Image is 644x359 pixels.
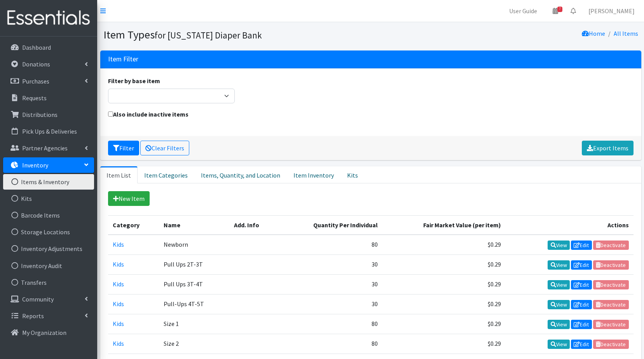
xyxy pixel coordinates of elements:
h1: Item Types [103,28,368,42]
a: View [548,320,570,329]
a: Reports [3,308,94,324]
a: Edit [571,320,592,329]
a: View [548,340,570,349]
td: Newborn [159,235,229,255]
a: Item List [100,166,138,183]
p: Community [22,295,54,303]
p: Inventory [22,161,48,169]
td: $0.29 [382,235,506,255]
a: Inventory [3,157,94,173]
a: Requests [3,90,94,106]
a: Edit [571,280,592,289]
a: Kids [113,320,124,328]
a: Kits [340,166,365,183]
th: Actions [506,215,634,235]
p: Partner Agencies [22,144,68,152]
td: 30 [278,254,383,274]
a: 7 [546,3,564,19]
a: Edit [571,300,592,309]
p: Requests [22,94,47,102]
td: Pull Ups 3T-4T [159,274,229,294]
p: Dashboard [22,44,51,51]
a: Kits [3,191,94,206]
td: $0.29 [382,274,506,294]
label: Also include inactive items [108,110,188,119]
a: Kids [113,240,124,248]
a: Barcode Items [3,207,94,223]
a: Pick Ups & Deliveries [3,124,94,139]
span: 7 [557,7,562,12]
a: Donations [3,56,94,72]
a: Distributions [3,107,94,122]
a: [PERSON_NAME] [582,3,641,19]
th: Add. Info [229,215,278,235]
a: Export Items [582,141,634,155]
td: $0.29 [382,334,506,354]
a: Edit [571,260,592,270]
a: Edit [571,240,592,250]
a: Item Categories [138,166,194,183]
td: $0.29 [382,254,506,274]
a: Kids [113,280,124,288]
td: 30 [278,274,383,294]
a: View [548,280,570,289]
a: View [548,300,570,309]
a: New Item [108,191,150,206]
p: Purchases [22,77,49,85]
td: Size 1 [159,314,229,334]
p: Donations [22,60,50,68]
a: Inventory Adjustments [3,241,94,256]
td: $0.29 [382,314,506,334]
a: Transfers [3,275,94,290]
a: View [548,240,570,250]
th: Name [159,215,229,235]
p: Reports [22,312,44,320]
td: Pull-Ups 4T-5T [159,294,229,314]
a: All Items [614,30,638,37]
p: My Organization [22,329,66,336]
h3: Item Filter [108,55,138,63]
td: Pull Ups 2T-3T [159,254,229,274]
th: Quantity Per Individual [278,215,383,235]
button: Filter [108,141,139,155]
a: Items, Quantity, and Location [194,166,287,183]
small: for [US_STATE] Diaper Bank [155,30,262,41]
a: Community [3,291,94,307]
a: Edit [571,340,592,349]
a: Purchases [3,73,94,89]
a: Kids [113,300,124,308]
a: Partner Agencies [3,140,94,156]
p: Distributions [22,111,58,119]
th: Category [108,215,159,235]
td: 80 [278,314,383,334]
td: 80 [278,334,383,354]
th: Fair Market Value (per item) [382,215,506,235]
td: 30 [278,294,383,314]
a: User Guide [503,3,543,19]
a: Clear Filters [140,141,189,155]
a: Home [582,30,605,37]
td: 80 [278,235,383,255]
input: Also include inactive items [108,112,113,117]
a: Items & Inventory [3,174,94,190]
a: Inventory Audit [3,258,94,274]
a: View [548,260,570,270]
a: My Organization [3,325,94,340]
img: HumanEssentials [3,5,94,31]
a: Kids [113,340,124,347]
a: Dashboard [3,40,94,55]
a: Kids [113,260,124,268]
td: Size 2 [159,334,229,354]
a: Item Inventory [287,166,340,183]
label: Filter by base item [108,76,160,85]
td: $0.29 [382,294,506,314]
p: Pick Ups & Deliveries [22,127,77,135]
a: Storage Locations [3,224,94,240]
